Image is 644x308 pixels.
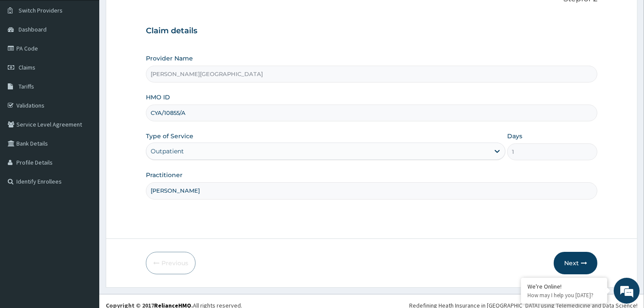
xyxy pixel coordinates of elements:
span: Claims [19,64,35,71]
div: Minimize live chat window [142,4,162,25]
span: We're online! [50,96,119,184]
span: Dashboard [19,25,47,33]
button: Previous [146,252,196,274]
img: d_794563401_company_1708531726252_794563401 [16,43,35,65]
label: Type of Service [146,132,193,140]
input: Enter HMO ID [146,105,597,121]
label: HMO ID [146,93,170,102]
textarea: Type your message and hit 'Enter' [4,211,164,241]
div: Chat with us now [45,48,145,60]
div: We're Online! [527,283,601,290]
span: Tariffs [19,83,34,90]
button: Next [554,252,597,274]
div: Outpatient [151,147,184,156]
h3: Claim details [146,26,597,36]
span: Switch Providers [19,6,63,14]
label: Provider Name [146,54,193,63]
input: Enter Name [146,182,597,199]
label: Practitioner [146,171,183,179]
p: How may I help you today? [527,292,601,299]
label: Days [507,132,522,140]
